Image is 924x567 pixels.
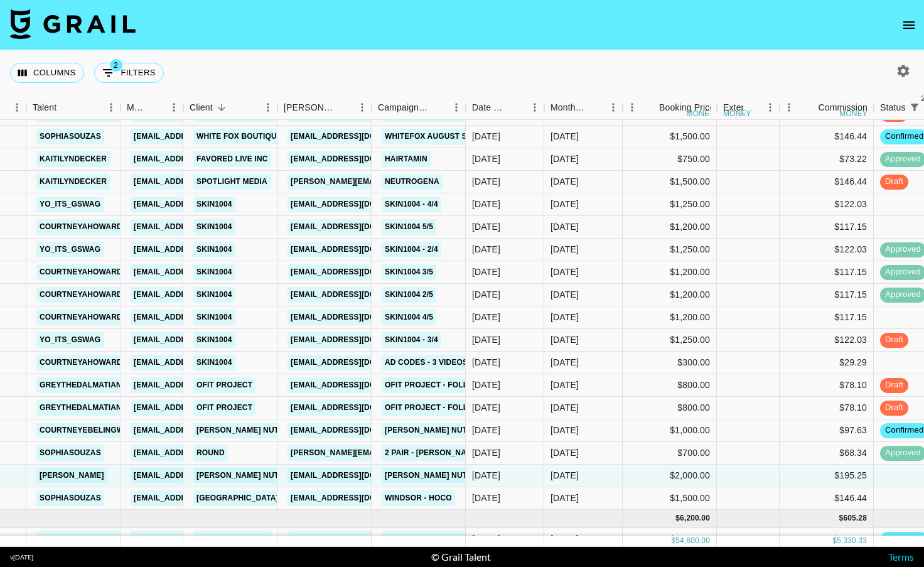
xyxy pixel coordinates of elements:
[623,98,642,117] button: Menu
[193,310,235,325] a: SKIN1004
[287,377,428,393] a: [EMAIL_ADDRESS][DOMAIN_NAME]
[382,219,436,235] a: Skin1004 5/5
[131,219,271,235] a: [EMAIL_ADDRESS][DOMAIN_NAME]
[131,151,271,167] a: [EMAIL_ADDRESS][DOMAIN_NAME]
[335,99,353,116] button: Sort
[880,402,908,414] span: draft
[121,95,183,120] div: Manager
[551,424,579,436] div: Aug '25
[551,95,586,120] div: Month Due
[551,220,579,233] div: Aug '25
[36,197,104,212] a: yo_its_gswag
[743,99,761,116] button: Sort
[36,490,104,506] a: sophiasouzas
[551,492,579,504] div: Aug '25
[780,465,874,487] div: $195.25
[382,332,441,348] a: Skin1004 - 3/4
[551,446,579,459] div: Aug '25
[353,98,372,117] button: Menu
[36,445,104,461] a: sophiasouzas
[604,98,623,117] button: Menu
[551,153,579,165] div: Aug '25
[472,446,500,459] div: 7/31/2025
[131,445,271,461] a: [EMAIL_ADDRESS][DOMAIN_NAME]
[659,95,714,120] div: Booking Price
[33,95,56,120] div: Talent
[623,306,717,329] div: $1,200.00
[193,129,285,144] a: White Fox Boutique
[382,310,436,325] a: Skin1004 4/5
[472,401,500,414] div: 8/8/2025
[287,174,492,190] a: [PERSON_NAME][EMAIL_ADDRESS][DOMAIN_NAME]
[36,468,107,483] a: [PERSON_NAME]
[10,553,33,561] div: v [DATE]
[287,242,428,257] a: [EMAIL_ADDRESS][DOMAIN_NAME]
[382,242,441,257] a: Skin1004 - 2/4
[429,99,447,116] button: Sort
[382,129,485,144] a: Whitefox August Sale
[287,219,428,235] a: [EMAIL_ADDRESS][DOMAIN_NAME]
[472,333,500,346] div: 7/24/2025
[36,531,151,547] a: kaylangracehedenskog
[131,423,271,438] a: [EMAIL_ADDRESS][DOMAIN_NAME]
[287,400,428,416] a: [EMAIL_ADDRESS][DOMAIN_NAME]
[551,333,579,346] div: Aug '25
[472,311,500,323] div: 7/24/2025
[551,130,579,143] div: Aug '25
[472,220,500,233] div: 7/24/2025
[26,95,121,120] div: Talent
[780,284,874,306] div: $117.15
[36,423,144,438] a: courtneyebelingwood
[193,287,235,303] a: SKIN1004
[623,126,717,148] div: $1,500.00
[472,379,500,391] div: 8/8/2025
[36,377,125,393] a: greythedalmatian
[131,129,271,144] a: [EMAIL_ADDRESS][DOMAIN_NAME]
[880,334,908,346] span: draft
[800,99,818,116] button: Sort
[551,469,579,482] div: Aug '25
[623,465,717,487] div: $2,000.00
[472,153,500,165] div: 7/29/2025
[372,95,466,120] div: Campaign (Type)
[147,99,164,116] button: Sort
[687,110,715,117] div: money
[36,287,126,303] a: courtneyahoward
[382,468,497,483] a: [PERSON_NAME] Nutrition
[190,95,213,120] div: Client
[551,175,579,188] div: Aug '25
[623,329,717,352] div: $1,250.00
[642,99,659,116] button: Sort
[551,356,579,369] div: Aug '25
[382,287,436,303] a: Skin1004 2/5
[287,310,428,325] a: [EMAIL_ADDRESS][DOMAIN_NAME]
[544,95,623,120] div: Month Due
[472,492,500,504] div: 8/21/2025
[193,531,272,547] a: Bloom Nutrition
[382,151,431,167] a: HAIRtamin
[110,59,122,72] span: 2
[193,445,228,461] a: Round
[193,400,255,416] a: Ofit Project
[880,379,908,391] span: draft
[623,216,717,239] div: $1,200.00
[36,264,126,280] a: courtneyahoward
[671,536,675,546] div: $
[431,551,491,563] div: © Grail Talent
[551,311,579,323] div: Aug '25
[36,400,125,416] a: greythedalmatian
[780,126,874,148] div: $146.44
[259,98,277,117] button: Menu
[56,99,74,116] button: Sort
[193,197,235,212] a: SKIN1004
[94,63,164,83] button: Show filters
[287,151,428,167] a: [EMAIL_ADDRESS][DOMAIN_NAME]
[525,98,544,117] button: Menu
[131,332,271,348] a: [EMAIL_ADDRESS][DOMAIN_NAME]
[780,216,874,239] div: $117.15
[36,310,126,325] a: courtneyahoward
[287,129,428,144] a: [EMAIL_ADDRESS][DOMAIN_NAME]
[780,528,874,551] div: $205.01
[508,99,525,116] button: Sort
[382,445,483,461] a: 2 Pair - [PERSON_NAME]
